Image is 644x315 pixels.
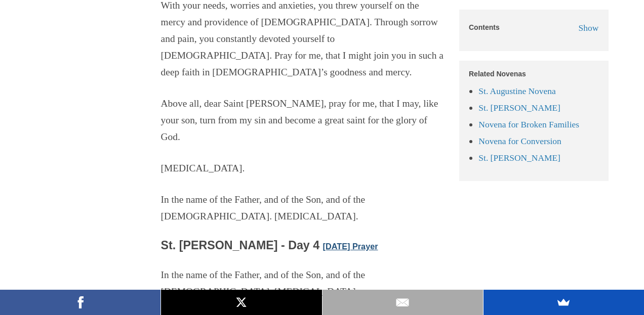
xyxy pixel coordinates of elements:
[478,119,579,129] a: Novena for Broken Families
[161,239,320,252] span: St. [PERSON_NAME] - Day 4
[579,23,599,33] span: Show
[161,290,321,315] a: X
[234,295,249,310] img: X
[161,267,445,300] p: In the name of the Father, and of the Son, and of the [DEMOGRAPHIC_DATA]. [MEDICAL_DATA].
[161,96,445,146] p: Above all, dear Saint [PERSON_NAME], pray for me, that I may, like your son, turn from my sin and...
[556,295,571,310] img: SumoMe
[323,290,483,315] a: Email
[161,192,445,225] p: In the name of the Father, and of the Son, and of the [DEMOGRAPHIC_DATA]. [MEDICAL_DATA].
[469,70,598,78] h5: Related Novenas
[478,153,560,163] a: St. [PERSON_NAME]
[161,160,445,177] p: [MEDICAL_DATA].
[323,242,378,251] a: [DATE] Prayer
[478,136,561,146] a: Novena for Conversion
[484,290,644,315] a: SumoMe
[478,103,560,113] a: St. [PERSON_NAME]
[73,295,88,310] img: Facebook
[395,295,410,310] img: Email
[469,24,500,31] h5: Contents
[478,86,555,96] a: St. Augustine Novena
